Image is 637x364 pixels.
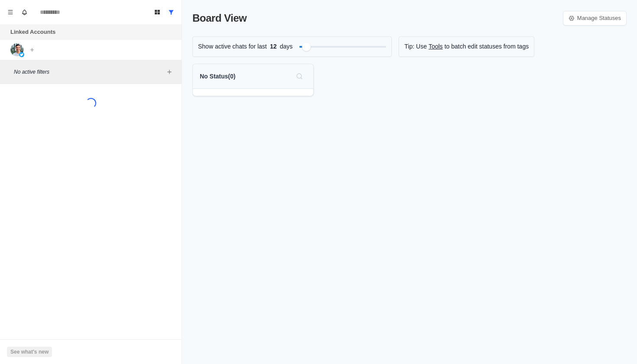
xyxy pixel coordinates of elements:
button: Board View [150,5,164,19]
button: Search [292,69,306,83]
img: picture [19,52,24,57]
img: picture [10,43,23,56]
button: Notifications [17,5,31,19]
p: Board View [192,10,247,26]
div: Filter by activity days [302,42,311,51]
button: Add filters [164,67,175,77]
p: Show active chats for last [198,42,267,51]
p: Linked Accounts [10,28,55,36]
p: No Status ( 0 ) [200,72,235,81]
p: to batch edit statuses from tags [445,42,529,51]
button: Add account [27,45,37,55]
p: days [280,42,293,51]
button: See what's new [7,347,52,357]
a: Tools [429,42,443,51]
p: Tip: Use [404,42,427,51]
button: Menu [3,5,17,19]
span: 12 [267,42,280,51]
a: Manage Statuses [563,11,627,26]
p: No active filters [14,68,164,76]
button: Show all conversations [164,5,178,19]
